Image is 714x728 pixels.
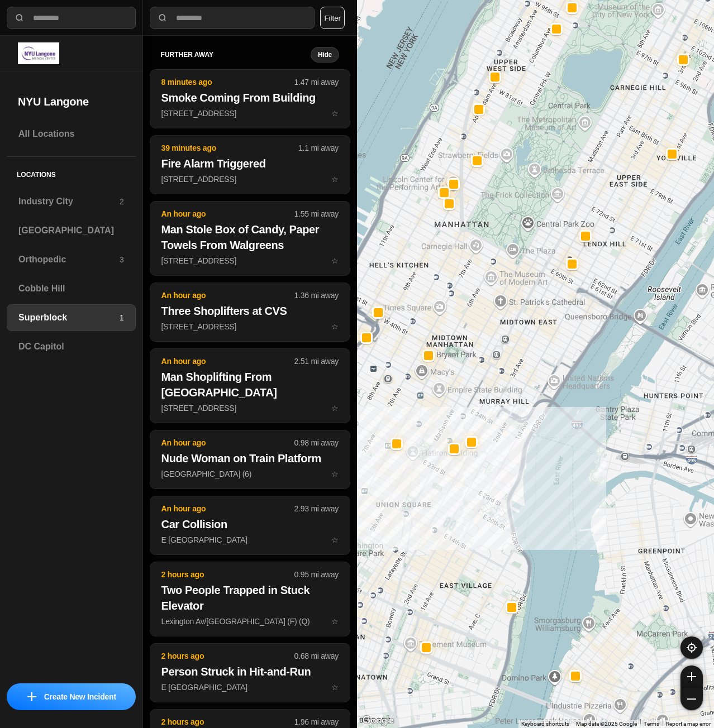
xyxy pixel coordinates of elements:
[161,650,294,662] p: 2 hours ago
[161,437,294,448] p: An hour ago
[161,582,339,614] h2: Two People Trapped in Stuck Elevator
[161,222,339,253] h2: Man Stole Box of Candy, Paper Towels From Walgreens
[680,636,703,659] button: recenter
[360,713,397,728] img: Google
[157,12,168,23] img: search
[7,217,136,244] a: [GEOGRAPHIC_DATA]
[161,451,339,466] h2: Nude Woman on Train Platform
[161,369,339,400] h2: Man Shoplifting From [GEOGRAPHIC_DATA]
[294,650,339,662] p: 0.68 mi away
[18,311,120,324] h3: Superblock
[294,356,339,367] p: 2.51 mi away
[331,617,339,626] span: star
[18,224,124,237] h3: [GEOGRAPHIC_DATA]
[311,47,339,63] button: Hide
[294,290,339,301] p: 1.36 mi away
[161,534,339,545] p: E [GEOGRAPHIC_DATA]
[320,7,345,29] button: Filter
[27,692,36,701] img: icon
[161,503,294,514] p: An hour ago
[331,322,339,331] span: star
[666,721,711,727] a: Report a map error
[331,256,339,265] span: star
[161,569,294,580] p: 2 hours ago
[7,246,136,273] a: Orthopedic3
[150,430,350,489] button: An hour ago0.98 mi awayNude Woman on Train Platform[GEOGRAPHIC_DATA] (6)star
[161,50,311,59] h5: further away
[161,616,339,627] p: Lexington Av/[GEOGRAPHIC_DATA] (F) (Q)
[7,304,136,331] a: Superblock1
[294,716,339,727] p: 1.96 mi away
[18,282,124,295] h3: Cobble Hill
[18,195,120,208] h3: Industry City
[150,535,350,544] a: An hour ago2.93 mi awayCar CollisionE [GEOGRAPHIC_DATA]star
[294,503,339,514] p: 2.93 mi away
[294,437,339,448] p: 0.98 mi away
[150,174,350,184] a: 39 minutes ago1.1 mi awayFire Alarm Triggered[STREET_ADDRESS]star
[14,12,25,23] img: search
[687,695,696,703] img: zoom-out
[644,721,659,727] a: Terms (opens in new tab)
[150,496,350,555] button: An hour ago2.93 mi awayCar CollisionE [GEOGRAPHIC_DATA]star
[331,109,339,118] span: star
[331,175,339,184] span: star
[7,333,136,360] a: DC Capitol
[687,672,696,681] img: zoom-in
[150,256,350,265] a: An hour ago1.55 mi awayMan Stole Box of Candy, Paper Towels From Walgreens[STREET_ADDRESS]star
[150,562,350,636] button: 2 hours ago0.95 mi awayTwo People Trapped in Stuck ElevatorLexington Av/[GEOGRAPHIC_DATA] (F) (Q)...
[331,535,339,544] span: star
[120,312,124,323] p: 1
[7,157,136,188] h5: Locations
[680,688,703,710] button: zoom-out
[150,322,350,331] a: An hour ago1.36 mi awayThree Shoplifters at CVS[STREET_ADDRESS]star
[44,691,116,702] p: Create New Incident
[18,94,125,109] h2: NYU Langone
[18,340,124,353] h3: DC Capitol
[161,76,294,88] p: 8 minutes ago
[331,683,339,692] span: star
[150,108,350,118] a: 8 minutes ago1.47 mi awaySmoke Coming From Building[STREET_ADDRESS]star
[150,135,350,194] button: 39 minutes ago1.1 mi awayFire Alarm Triggered[STREET_ADDRESS]star
[298,142,339,154] p: 1.1 mi away
[150,616,350,626] a: 2 hours ago0.95 mi awayTwo People Trapped in Stuck ElevatorLexington Av/[GEOGRAPHIC_DATA] (F) (Q)...
[161,716,294,727] p: 2 hours ago
[294,208,339,219] p: 1.55 mi away
[18,127,124,141] h3: All Locations
[161,156,339,171] h2: Fire Alarm Triggered
[7,188,136,215] a: Industry City2
[331,470,339,478] span: star
[7,275,136,302] a: Cobble Hill
[161,290,294,301] p: An hour ago
[161,174,339,185] p: [STREET_ADDRESS]
[150,201,350,276] button: An hour ago1.55 mi awayMan Stole Box of Candy, Paper Towels From Walgreens[STREET_ADDRESS]star
[318,50,332,59] small: Hide
[161,321,339,332] p: [STREET_ADDRESS]
[7,121,136,147] a: All Locations
[150,403,350,413] a: An hour ago2.51 mi awayMan Shoplifting From [GEOGRAPHIC_DATA][STREET_ADDRESS]star
[150,469,350,478] a: An hour ago0.98 mi awayNude Woman on Train Platform[GEOGRAPHIC_DATA] (6)star
[161,682,339,693] p: E [GEOGRAPHIC_DATA]
[161,356,294,367] p: An hour ago
[161,90,339,106] h2: Smoke Coming From Building
[120,254,124,265] p: 3
[521,720,569,728] button: Keyboard shortcuts
[687,643,697,653] img: recenter
[161,255,339,266] p: [STREET_ADDRESS]
[331,404,339,413] span: star
[294,569,339,580] p: 0.95 mi away
[150,348,350,423] button: An hour ago2.51 mi awayMan Shoplifting From [GEOGRAPHIC_DATA][STREET_ADDRESS]star
[150,69,350,128] button: 8 minutes ago1.47 mi awaySmoke Coming From Building[STREET_ADDRESS]star
[294,76,339,88] p: 1.47 mi away
[360,713,397,728] a: Open this area in Google Maps (opens a new window)
[7,683,136,710] button: iconCreate New Incident
[150,682,350,692] a: 2 hours ago0.68 mi awayPerson Struck in Hit-and-RunE [GEOGRAPHIC_DATA]star
[18,42,59,64] img: logo
[161,208,294,219] p: An hour ago
[161,516,339,532] h2: Car Collision
[161,108,339,119] p: [STREET_ADDRESS]
[161,303,339,319] h2: Three Shoplifters at CVS
[161,403,339,414] p: [STREET_ADDRESS]
[18,253,120,266] h3: Orthopedic
[680,665,703,688] button: zoom-in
